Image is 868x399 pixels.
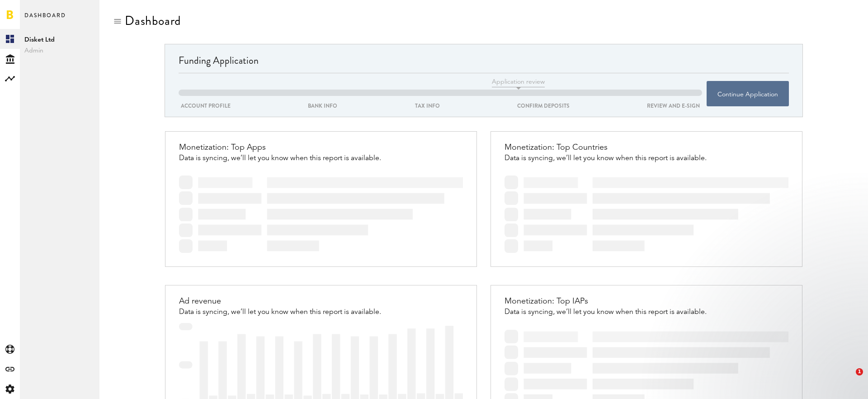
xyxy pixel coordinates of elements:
span: Admin [24,45,95,56]
span: Dashboard [24,10,66,29]
div: Data is syncing, we’ll let you know when this report is available. [505,154,707,162]
div: Monetization: Top Countries [505,141,707,154]
div: REVIEW AND E-SIGN [645,101,702,111]
div: confirm deposits [515,101,572,111]
div: BANK INFO [306,101,340,111]
div: Monetization: Top IAPs [505,294,707,308]
div: ACCOUNT PROFILE [179,101,233,111]
div: Monetization: Top Apps [179,141,381,154]
button: Continue Application [707,81,789,106]
img: horizontal-chart-stub.svg [505,176,788,253]
div: Funding Application [179,53,788,73]
img: horizontal-chart-stub.svg [179,176,462,253]
div: Data is syncing, we’ll let you know when this report is available. [179,308,381,316]
div: tax info [413,101,442,111]
div: Dashboard [125,14,181,28]
div: Data is syncing, we’ll let you know when this report is available. [179,154,381,162]
div: Ad revenue [179,294,381,308]
span: Application review [492,77,545,87]
span: 1 [856,368,863,375]
span: Disket Ltd [24,34,95,45]
div: Data is syncing, we’ll let you know when this report is available. [505,308,707,316]
iframe: Intercom live chat [837,368,859,390]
